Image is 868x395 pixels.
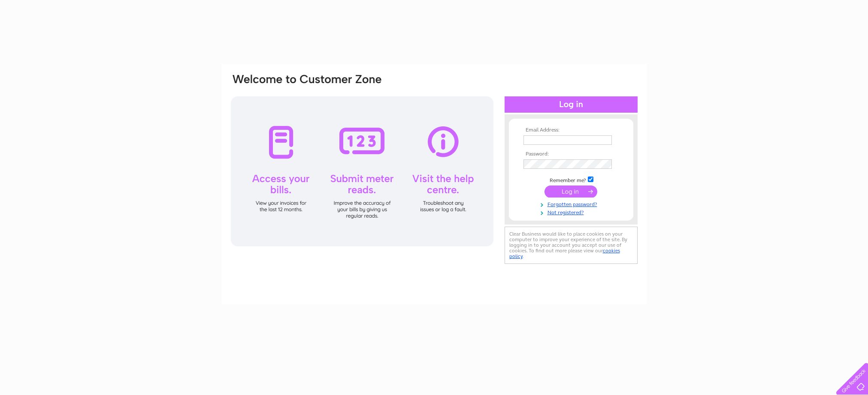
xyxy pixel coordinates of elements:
[523,200,621,208] a: Forgotten password?
[521,151,621,157] th: Password:
[521,127,621,133] th: Email Address:
[544,186,597,197] input: Submit
[505,227,638,264] div: Clear Business would like to place cookies on your computer to improve your experience of the sit...
[523,208,621,216] a: Not registered?
[509,248,620,259] a: cookies policy
[521,175,621,184] td: Remember me?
